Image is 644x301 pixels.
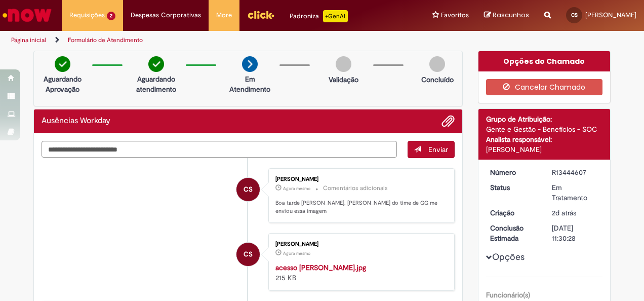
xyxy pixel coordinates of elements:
img: arrow-next.png [242,56,258,72]
p: Concluído [421,74,454,85]
span: 2 [107,12,115,20]
div: Grupo de Atribuição: [486,114,603,124]
small: Comentários adicionais [323,184,388,193]
div: Analista responsável: [486,134,603,144]
img: img-circle-grey.png [336,56,351,72]
img: check-circle-green.png [55,56,70,72]
span: CS [244,242,253,267]
p: Aguardando Aprovação [38,74,87,94]
span: CS [244,177,253,202]
span: [PERSON_NAME] [585,11,636,19]
h2: Ausências Workday Histórico de tíquete [42,117,110,126]
p: Validação [329,74,358,85]
a: Rascunhos [484,11,529,20]
p: Boa tarde [PERSON_NAME], [PERSON_NAME] do time de GG me enviou essa imagem [275,199,444,215]
time: 25/08/2025 14:30:39 [552,208,576,217]
div: Em Tratamento [552,182,599,203]
button: Enviar [408,141,455,158]
p: Em Atendimento [225,74,274,94]
button: Cancelar Chamado [486,79,603,95]
button: Adicionar anexos [441,115,455,128]
div: 25/08/2025 14:30:39 [552,208,599,218]
ul: Trilhas de página [8,31,422,50]
span: CS [571,12,578,18]
img: img-circle-grey.png [429,56,445,72]
dt: Número [482,167,545,177]
time: 27/08/2025 13:26:22 [283,250,310,256]
span: More [216,10,232,20]
div: [PERSON_NAME] [275,241,444,247]
span: Despesas Corporativas [131,10,201,20]
div: [DATE] 11:30:28 [552,223,599,243]
p: +GenAi [323,10,348,22]
b: Funcionário(s) [486,290,530,299]
img: click_logo_yellow_360x200.png [247,7,274,22]
dt: Criação [482,208,545,218]
a: acesso [PERSON_NAME].jpg [275,263,366,272]
span: Favoritos [441,10,469,20]
img: ServiceNow [1,5,53,25]
time: 27/08/2025 13:26:39 [283,185,310,192]
dt: Status [482,182,545,193]
div: R13444607 [552,167,599,177]
span: Agora mesmo [283,185,310,192]
span: Agora mesmo [283,250,310,256]
a: Página inicial [11,36,46,44]
div: Charles Dos Santos [236,178,260,201]
div: Opções do Chamado [478,51,611,71]
textarea: Digite sua mensagem aqui... [42,141,397,158]
span: 2d atrás [552,208,576,217]
span: Enviar [428,145,448,154]
dt: Conclusão Estimada [482,223,545,243]
span: Rascunhos [493,10,529,20]
div: [PERSON_NAME] [275,176,444,182]
span: Requisições [69,10,105,20]
div: Charles Dos Santos [236,243,260,266]
p: Aguardando atendimento [132,74,181,94]
div: [PERSON_NAME] [486,144,603,155]
div: Padroniza [290,10,348,22]
div: Gente e Gestão - Benefícios - SOC [486,124,603,134]
div: 215 KB [275,262,444,283]
img: check-circle-green.png [148,56,164,72]
a: Formulário de Atendimento [68,36,143,44]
